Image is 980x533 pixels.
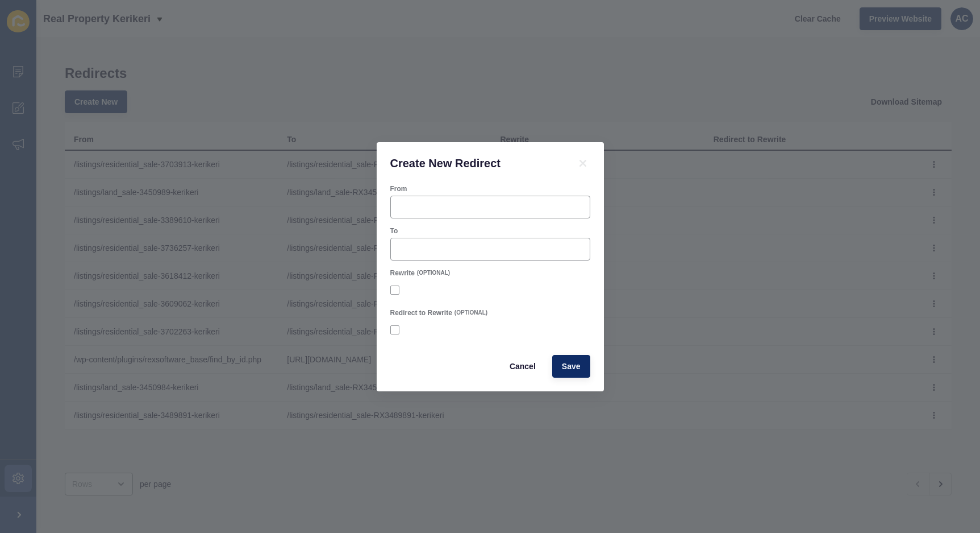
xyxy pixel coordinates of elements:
button: Save [552,355,590,378]
label: To [390,226,398,235]
span: Cancel [510,361,536,372]
label: Redirect to Rewrite [390,308,452,317]
label: Rewrite [390,268,415,278]
span: (OPTIONAL) [454,309,487,317]
label: From [390,184,407,193]
span: (OPTIONAL) [417,269,450,277]
span: Save [562,361,581,372]
button: Cancel [500,355,545,378]
h1: Create New Redirect [390,156,562,171]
